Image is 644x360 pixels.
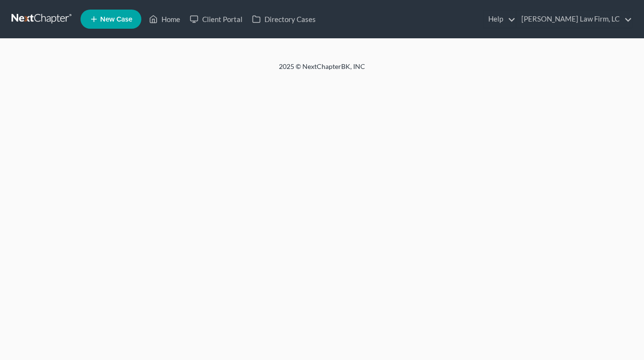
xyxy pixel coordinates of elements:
[517,11,632,28] a: [PERSON_NAME] Law Firm, LC
[483,11,516,28] a: Help
[49,62,595,79] div: 2025 © NextChapterBK, INC
[185,11,247,28] a: Client Portal
[144,11,185,28] a: Home
[247,11,321,28] a: Directory Cases
[80,10,141,29] new-legal-case-button: New Case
